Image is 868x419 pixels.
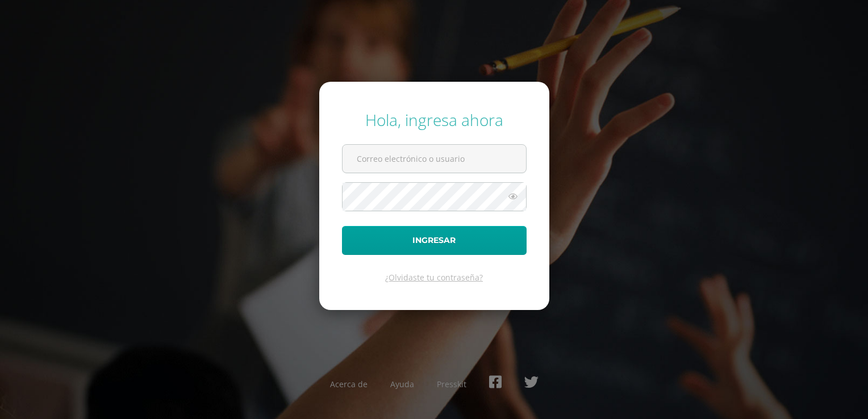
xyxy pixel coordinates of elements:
div: Hola, ingresa ahora [342,109,527,131]
a: Acerca de [330,379,368,389]
button: Ingresar [342,226,527,255]
a: Presskit [437,379,466,389]
a: ¿Olvidaste tu contraseña? [385,272,483,283]
input: Correo electrónico o usuario [343,145,526,173]
a: Ayuda [390,379,414,389]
